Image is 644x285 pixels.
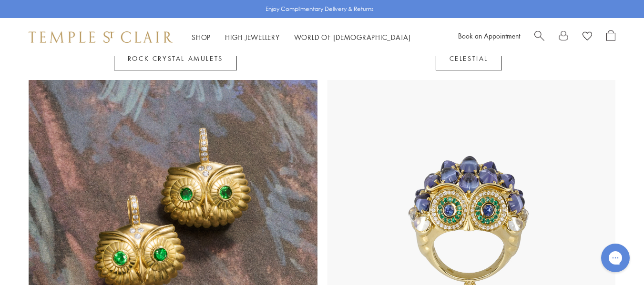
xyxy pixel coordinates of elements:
[225,32,280,42] a: High JewelleryHigh Jewellery
[436,47,502,70] a: Celestial
[583,30,592,44] a: View Wishlist
[192,32,211,42] a: ShopShop
[534,30,544,44] a: Search
[29,31,173,43] img: Temple St. Clair
[294,32,411,42] a: World of [DEMOGRAPHIC_DATA]World of [DEMOGRAPHIC_DATA]
[596,240,634,275] iframe: Gorgias live chat messenger
[266,4,374,14] p: Enjoy Complimentary Delivery & Returns
[606,30,615,44] a: Open Shopping Bag
[458,31,520,40] a: Book an Appointment
[192,31,411,43] nav: Main navigation
[114,47,237,70] a: Rock Crystal Amulets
